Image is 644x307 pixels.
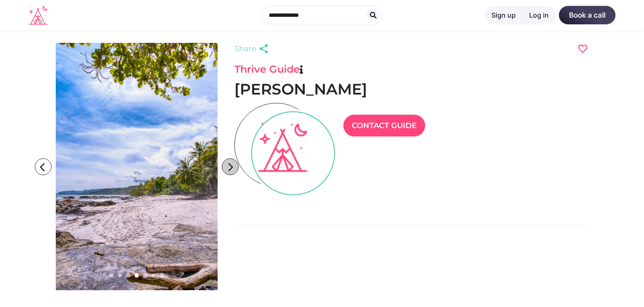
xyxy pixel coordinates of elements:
[522,6,556,24] a: Log in
[234,80,588,99] h1: [PERSON_NAME]
[485,6,522,24] a: Sign up
[234,63,588,76] h3: Thrive Guide
[234,43,256,55] span: Share
[343,115,425,136] a: Contact Guide
[222,159,239,176] i: arrow_forward_ios
[36,159,53,176] i: arrow_back_ios
[234,43,271,55] a: Share
[559,6,615,24] a: Book a call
